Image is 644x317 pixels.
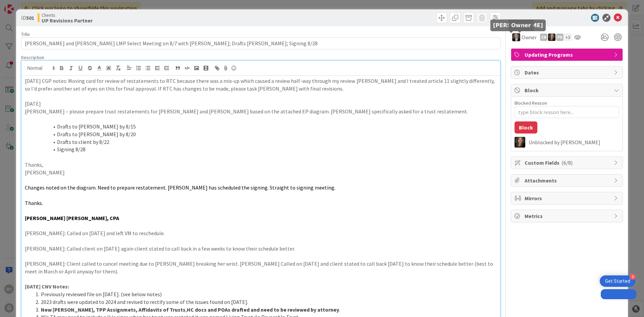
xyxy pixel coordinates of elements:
p: [DATE] [25,100,497,108]
button: Block [515,121,537,134]
p: [PERSON_NAME] – please prepare trust restatements for [PERSON_NAME] and [PERSON_NAME] based on th... [25,108,497,115]
li: 2023 drafts were updated to 2024 and revised to rectify some of the issues found on [DATE]. [33,298,497,306]
p: [PERSON_NAME]: Called on [DATE] and left VM to reschedule. [25,229,497,237]
img: SB [548,34,555,41]
span: Mirrors [525,194,610,202]
div: 4 [630,274,636,280]
p: [DATE] CGP notes: Moving card for review of restatements to RTC because there was a mix-up which ... [25,77,497,92]
span: Updating Programs [525,51,610,59]
li: Previously reviewed file on [DATE]. (see below notes) [33,290,497,298]
span: Custom Fields [525,159,610,167]
p: [PERSON_NAME]: Client called to cancel meeting due to [PERSON_NAME] breaking her wrist. [PERSON_N... [25,260,497,275]
span: Clients [42,12,93,18]
div: CN [540,34,547,41]
input: type card name here... [21,37,500,49]
span: ( 6/8 ) [561,159,573,166]
span: Metrics [525,212,610,220]
img: SB [515,137,525,148]
span: Block [525,86,610,94]
h5: Owner [511,22,531,29]
span: Attachments [525,176,610,184]
strong: [DATE] CNV Notes: [25,283,69,290]
div: Unblocked by [PERSON_NAME] [529,139,619,145]
li: Drafts to client by 8/22 [33,138,497,146]
div: + 3 [564,34,572,41]
li: Drafts to [PERSON_NAME] by 8/15 [33,123,497,130]
li: Signing 8/28 [33,146,497,153]
label: Title [21,31,30,37]
p: [PERSON_NAME] [25,169,497,176]
strong: New [PERSON_NAME], TPP Assignmets, Affidavits of Trusts [41,306,185,313]
div: Get Started [605,278,630,284]
h5: [PERSON_NAME] [493,22,543,29]
span: Thanks. [25,200,43,206]
li: Drafts to [PERSON_NAME] by 8/20 [33,130,497,138]
strong: [PERSON_NAME] [PERSON_NAME], CPA [25,215,119,221]
span: Dates [525,68,610,76]
span: Changes noted on the diagram. Need to prepare restatement. [PERSON_NAME] has scheduled the signin... [25,184,335,191]
strong: HC docs and POAs drafted and need to be reviewed by attorney [187,306,339,313]
b: 501 [26,14,34,21]
span: ID [21,14,34,22]
li: , . [33,306,497,314]
img: BG [512,33,520,41]
label: Blocked Reason [515,100,547,106]
b: UP Revisions Partner [42,18,93,23]
span: Owner [522,33,537,41]
p: Thanks, [25,161,497,169]
div: PD [556,34,563,41]
p: [PERSON_NAME]: Called client on [DATE] again client stated to call back in a few weeks to know th... [25,245,497,253]
div: Open Get Started checklist, remaining modules: 4 [600,275,636,287]
span: Description [21,54,44,60]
